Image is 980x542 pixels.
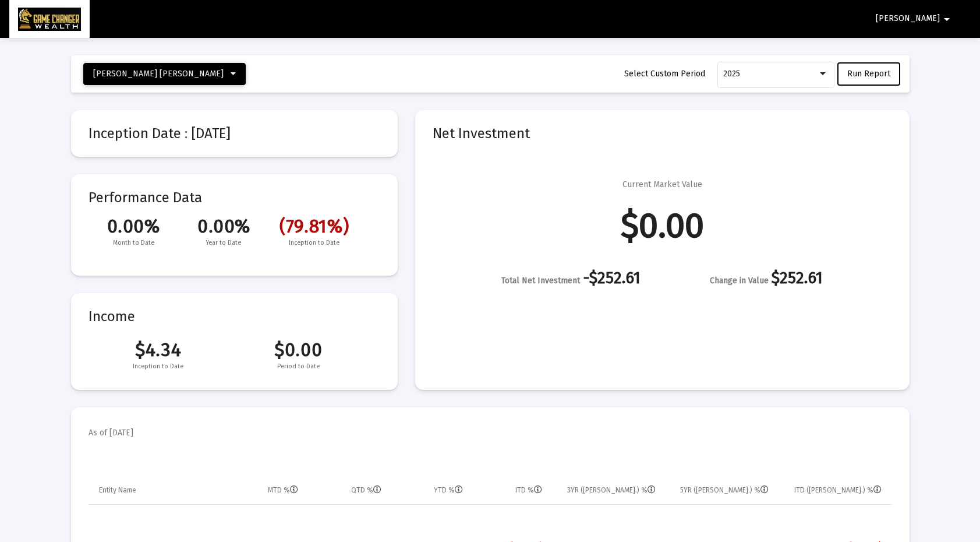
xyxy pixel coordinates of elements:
div: 5YR ([PERSON_NAME].) % [680,485,769,495]
span: Inception to Date [269,237,359,249]
button: [PERSON_NAME] [PERSON_NAME] [83,63,246,85]
span: Change in Value [710,276,769,286]
span: Month to Date [89,237,179,249]
div: QTD % [351,485,381,495]
div: Current Market Value [622,179,702,191]
mat-card-title: Inception Date : [DATE] [89,128,380,139]
span: 0.00% [89,215,179,237]
span: $0.00 [228,339,369,361]
mat-icon: arrow_drop_down [940,8,954,31]
td: Column 3YR (Ann.) % [550,476,664,504]
div: 3YR ([PERSON_NAME].) % [567,485,656,495]
td: Column MTD % [222,476,307,504]
mat-card-title: Income [89,311,380,322]
div: Entity Name [99,485,136,495]
div: MTD % [268,485,298,495]
mat-card-subtitle: As of [DATE] [89,427,133,439]
button: [PERSON_NAME] [862,7,968,30]
mat-card-title: Performance Data [89,192,380,249]
div: $0.00 [621,220,704,231]
span: 2025 [723,69,740,79]
span: Period to Date [228,361,369,372]
span: Inception to Date [89,361,229,372]
td: Column YTD % [390,476,472,504]
td: Column ITD (Ann.) % [777,476,891,504]
img: Dashboard [18,8,81,31]
button: Run Report [837,62,900,86]
span: 0.00% [179,215,269,237]
span: Run Report [847,69,890,79]
span: [PERSON_NAME] [PERSON_NAME] [93,69,224,79]
span: Total Net Investment [501,276,580,286]
div: ITD % [515,485,542,495]
td: Column QTD % [306,476,390,504]
div: ITD ([PERSON_NAME].) % [794,485,882,495]
mat-card-title: Net Investment [433,128,892,139]
td: Column 5YR (Ann.) % [664,476,777,504]
div: $252.61 [710,272,823,287]
span: [PERSON_NAME] [876,14,940,24]
td: Column ITD % [471,476,550,504]
span: $4.34 [89,339,229,361]
div: -$252.61 [501,272,641,287]
span: Year to Date [179,237,269,249]
div: YTD % [434,485,463,495]
span: (79.81%) [269,215,359,237]
span: Select Custom Period [624,69,705,79]
td: Column Entity Name [89,476,222,504]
